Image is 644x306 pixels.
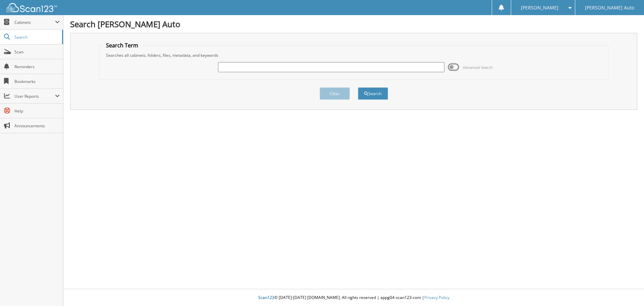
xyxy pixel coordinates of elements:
div: © [DATE]-[DATE] [DOMAIN_NAME]. All rights reserved | appg04-scan123-com | [63,290,644,306]
span: Scan123 [258,295,274,300]
iframe: Chat Widget [610,274,644,306]
span: Search [14,34,59,40]
span: Cabinets [14,19,55,25]
span: Help [14,108,60,114]
legend: Search Term [103,42,142,49]
span: Advanced Search [463,65,493,70]
span: [PERSON_NAME] [521,6,558,10]
span: Announcements [14,123,60,129]
a: Privacy Policy [424,295,449,300]
span: [PERSON_NAME] Auto [585,6,634,10]
div: Searches all cabinets, folders, files, metadata, and keywords [103,52,605,58]
span: Bookmarks [14,79,60,84]
span: Reminders [14,64,60,70]
button: Clear [320,87,350,100]
button: Search [358,87,388,100]
img: scan123-logo-white.svg [7,3,57,12]
span: User Reports [14,93,55,99]
h1: Search [PERSON_NAME] Auto [70,18,637,30]
span: Scan [14,49,60,55]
